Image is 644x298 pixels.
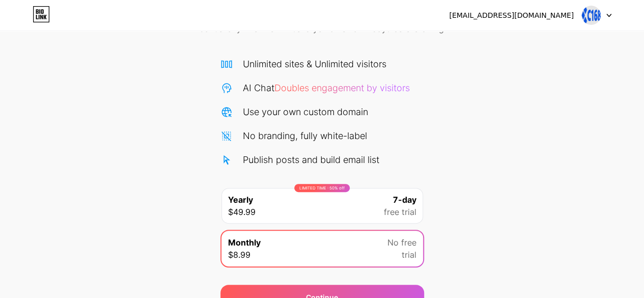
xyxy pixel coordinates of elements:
span: trial [402,249,416,261]
span: 7-day [393,194,416,206]
div: [EMAIL_ADDRESS][DOMAIN_NAME] [449,10,574,21]
div: Publish posts and build email list [243,153,379,167]
div: No branding, fully white-label [243,129,367,143]
span: $8.99 [228,249,250,261]
img: c168today [581,6,601,25]
div: AI Chat [243,81,410,95]
span: Doubles engagement by visitors [274,83,410,93]
span: Yearly [228,194,253,206]
span: free trial [384,206,416,218]
div: LIMITED TIME : 50% off [294,184,350,192]
div: Unlimited sites & Unlimited visitors [243,57,386,71]
span: $49.99 [228,206,256,218]
div: Use your own custom domain [243,105,368,119]
span: Monthly [228,236,261,249]
span: No free [387,236,416,249]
